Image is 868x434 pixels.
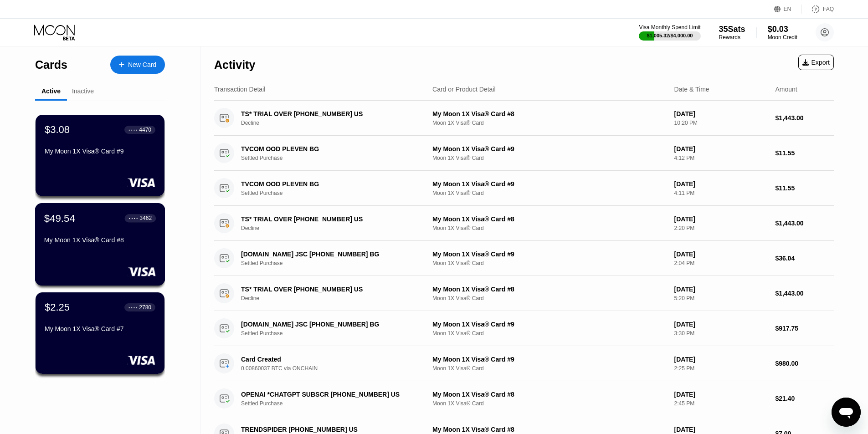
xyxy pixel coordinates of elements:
[214,58,255,71] div: Activity
[432,391,667,398] div: My Moon 1X Visa® Card #8
[432,110,667,117] div: My Moon 1X Visa® Card #8
[674,356,768,363] div: [DATE]
[241,391,418,398] div: OPENAI *CHATGPT SUBSCR [PHONE_NUMBER] US
[719,25,745,41] div: 35SatsRewards
[432,295,667,301] div: Moon 1X Visa® Card
[674,286,768,293] div: [DATE]
[674,215,768,223] div: [DATE]
[639,24,700,31] div: Visa Monthly Spend Limit
[41,87,61,95] div: Active
[775,220,834,227] div: $1,443.00
[139,304,151,311] div: 2780
[432,321,667,328] div: My Moon 1X Visa® Card #9
[129,217,138,220] div: ● ● ● ●
[674,391,768,398] div: [DATE]
[241,321,418,328] div: [DOMAIN_NAME] JSC [PHONE_NUMBER] BG
[139,127,151,133] div: 4470
[719,25,745,34] div: 35 Sats
[241,330,431,337] div: Settled Purchase
[674,295,768,301] div: 5:20 PM
[36,292,164,374] div: $2.25● ● ● ●2780My Moon 1X Visa® Card #7
[674,330,768,337] div: 3:30 PM
[432,145,667,153] div: My Moon 1X Visa® Card #9
[35,58,67,71] div: Cards
[432,155,667,161] div: Moon 1X Visa® Card
[802,59,830,66] div: Export
[45,301,70,313] div: $2.25
[432,180,667,188] div: My Moon 1X Visa® Card #9
[674,400,768,407] div: 2:45 PM
[36,204,164,285] div: $49.54● ● ● ●3462My Moon 1X Visa® Card #8
[674,365,768,372] div: 2:25 PM
[432,215,667,223] div: My Moon 1X Visa® Card #8
[775,149,834,157] div: $11.55
[719,34,745,41] div: Rewards
[241,155,431,161] div: Settled Purchase
[432,400,667,407] div: Moon 1X Visa® Card
[674,110,768,117] div: [DATE]
[241,215,418,223] div: TS* TRIAL OVER [PHONE_NUMBER] US
[241,190,431,196] div: Settled Purchase
[44,236,156,244] div: My Moon 1X Visa® Card #8
[432,260,667,266] div: Moon 1X Visa® Card
[241,365,431,372] div: 0.00860037 BTC via ONCHAIN
[36,115,164,196] div: $3.08● ● ● ●4470My Moon 1X Visa® Card #9
[128,61,156,69] div: New Card
[674,180,768,188] div: [DATE]
[44,212,75,224] div: $49.54
[432,330,667,337] div: Moon 1X Visa® Card
[241,250,418,258] div: [DOMAIN_NAME] JSC [PHONE_NUMBER] BG
[674,145,768,153] div: [DATE]
[110,56,165,74] div: New Card
[128,128,138,131] div: ● ● ● ●
[241,180,418,188] div: TVCOM OOD PLEVEN BG
[775,114,834,122] div: $1,443.00
[768,25,797,41] div: $0.03Moon Credit
[432,365,667,372] div: Moon 1X Visa® Card
[432,120,667,126] div: Moon 1X Visa® Card
[674,260,768,266] div: 2:04 PM
[784,6,791,12] div: EN
[214,206,834,241] div: TS* TRIAL OVER [PHONE_NUMBER] USDeclineMy Moon 1X Visa® Card #8Moon 1X Visa® Card[DATE]2:20 PM$1,...
[775,255,834,262] div: $36.04
[639,24,700,41] div: Visa Monthly Spend Limit$1,005.32/$4,000.00
[432,190,667,196] div: Moon 1X Visa® Card
[775,86,797,93] div: Amount
[432,250,667,258] div: My Moon 1X Visa® Card #9
[774,5,802,14] div: EN
[214,101,834,136] div: TS* TRIAL OVER [PHONE_NUMBER] USDeclineMy Moon 1X Visa® Card #8Moon 1X Visa® Card[DATE]10:20 PM$1...
[241,110,418,117] div: TS* TRIAL OVER [PHONE_NUMBER] US
[432,356,667,363] div: My Moon 1X Visa® Card #9
[72,87,94,95] div: Inactive
[674,86,709,93] div: Date & Time
[241,426,418,433] div: TRENDSPIDER [PHONE_NUMBER] US
[241,400,431,407] div: Settled Purchase
[128,306,138,309] div: ● ● ● ●
[674,426,768,433] div: [DATE]
[674,321,768,328] div: [DATE]
[674,250,768,258] div: [DATE]
[214,346,834,381] div: Card Created0.00860037 BTC via ONCHAINMy Moon 1X Visa® Card #9Moon 1X Visa® Card[DATE]2:25 PM$980.00
[823,6,834,12] div: FAQ
[241,295,431,301] div: Decline
[214,171,834,206] div: TVCOM OOD PLEVEN BGSettled PurchaseMy Moon 1X Visa® Card #9Moon 1X Visa® Card[DATE]4:11 PM$11.55
[45,124,70,136] div: $3.08
[798,55,834,70] div: Export
[214,381,834,416] div: OPENAI *CHATGPT SUBSCR [PHONE_NUMBER] USSettled PurchaseMy Moon 1X Visa® Card #8Moon 1X Visa® Car...
[775,290,834,297] div: $1,443.00
[214,241,834,276] div: [DOMAIN_NAME] JSC [PHONE_NUMBER] BGSettled PurchaseMy Moon 1X Visa® Card #9Moon 1X Visa® Card[DAT...
[241,260,431,266] div: Settled Purchase
[214,86,265,93] div: Transaction Detail
[768,34,797,41] div: Moon Credit
[432,426,667,433] div: My Moon 1X Visa® Card #8
[768,25,797,34] div: $0.03
[775,184,834,192] div: $11.55
[241,145,418,153] div: TVCOM OOD PLEVEN BG
[674,190,768,196] div: 4:11 PM
[674,225,768,231] div: 2:20 PM
[139,215,152,221] div: 3462
[214,136,834,171] div: TVCOM OOD PLEVEN BGSettled PurchaseMy Moon 1X Visa® Card #9Moon 1X Visa® Card[DATE]4:12 PM$11.55
[674,155,768,161] div: 4:12 PM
